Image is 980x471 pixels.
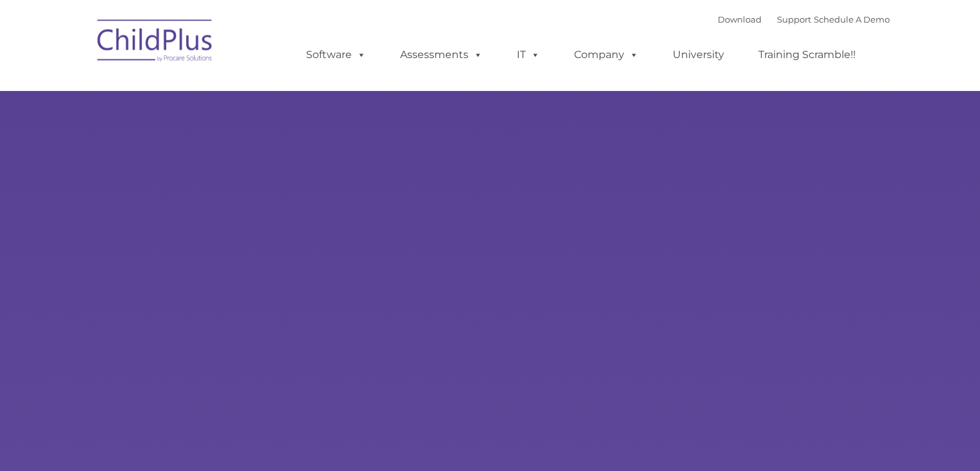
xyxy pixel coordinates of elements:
[814,14,890,25] a: Schedule A Demo
[293,42,379,68] a: Software
[660,42,737,68] a: University
[561,42,651,68] a: Company
[745,42,869,68] a: Training Scramble!!
[387,42,495,68] a: Assessments
[718,14,762,25] a: Download
[91,10,220,75] img: ChildPlus by Procare Solutions
[504,42,553,68] a: IT
[777,14,811,25] a: Support
[718,14,890,25] font: |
